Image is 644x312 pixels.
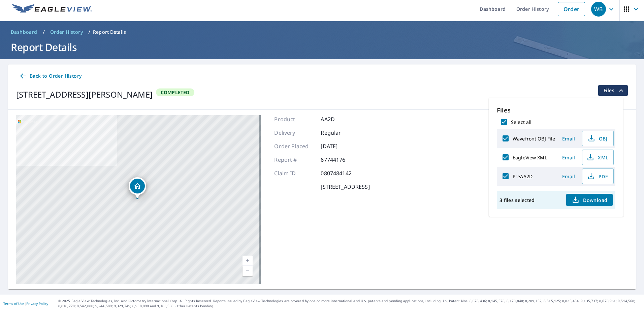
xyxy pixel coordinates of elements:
a: Privacy Policy [26,301,48,306]
a: Current Level 17, Zoom In [243,256,253,266]
label: Wavefront OBJ File [513,135,555,142]
button: PDF [582,168,614,184]
p: [STREET_ADDRESS] [321,183,369,191]
button: Email [558,171,579,182]
a: Order [558,2,585,16]
img: EV Logo [12,4,92,14]
span: PDF [586,172,608,180]
div: Dropped pin, building 1, Residential property, 8126 Ceberry Dr Austin, TX 78759 [129,177,146,198]
span: Dashboard [11,29,37,35]
button: Email [558,152,579,163]
button: OBJ [582,131,614,146]
p: Report Details [93,29,126,35]
p: | [3,302,48,306]
a: Current Level 17, Zoom Out [243,266,253,276]
p: Product [274,115,315,123]
div: WB [591,2,606,17]
p: 3 files selected [500,197,535,203]
a: Order History [47,27,86,37]
label: PreAA2D [513,173,533,180]
p: Claim ID [274,169,315,177]
span: Email [560,154,577,161]
p: Report # [274,156,315,164]
nav: breadcrumb [8,27,636,37]
span: Email [560,135,577,142]
p: Delivery [274,129,315,137]
label: EagleView XML [513,154,547,161]
a: Dashboard [8,27,40,37]
li: / [43,28,45,36]
button: filesDropdownBtn-67744176 [598,85,628,96]
h1: Report Details [8,40,636,54]
a: Back to Order History [16,70,84,82]
p: Regular [321,129,361,137]
span: Completed [157,89,194,96]
p: Files [497,106,615,115]
span: Download [572,196,607,204]
span: OBJ [586,134,608,142]
label: Select all [511,119,532,125]
p: © 2025 Eagle View Technologies, Inc. and Pictometry International Corp. All Rights Reserved. Repo... [58,298,641,309]
p: Order Placed [274,142,315,150]
li: / [88,28,90,36]
p: [DATE] [321,142,361,150]
p: AA2D [321,115,361,123]
a: Terms of Use [3,301,24,306]
p: 67744176 [321,156,361,164]
div: [STREET_ADDRESS][PERSON_NAME] [16,88,153,101]
span: Files [604,86,625,95]
button: XML [582,150,614,165]
p: 0807484142 [321,169,361,177]
span: XML [586,153,608,161]
span: Back to Order History [19,72,82,80]
span: Email [560,173,577,180]
span: Order History [50,29,83,35]
button: Download [566,194,613,206]
button: Email [558,133,579,144]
